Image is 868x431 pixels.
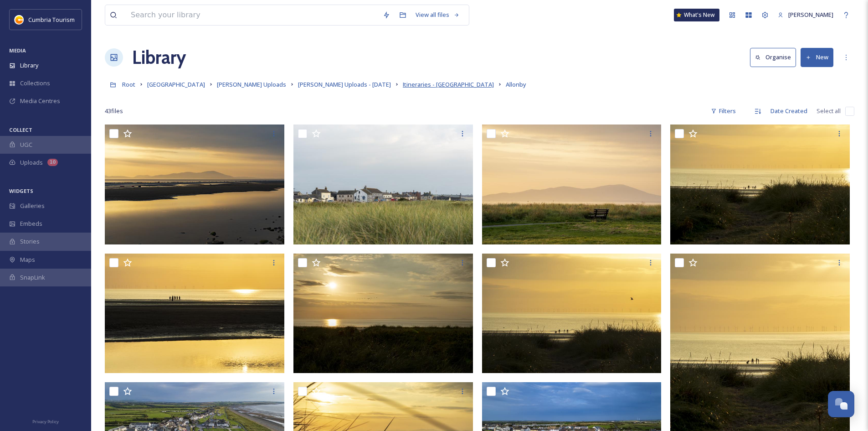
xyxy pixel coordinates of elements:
span: COLLECT [9,126,32,133]
span: Library [20,61,38,70]
span: Galleries [20,202,45,210]
img: CUMBRIATOURISM_240907_PaulMitchell_Allonby-17.jpg [293,125,473,244]
span: SnapLink [20,273,45,282]
img: CUMBRIATOURISM_240907_PaulMitchell_Allonby-40.jpg [105,254,284,374]
a: [PERSON_NAME] [773,6,838,24]
button: Organise [750,48,796,67]
img: images.jpg [15,15,24,24]
span: Itineraries - [GEOGRAPHIC_DATA] [403,80,494,88]
img: CUMBRIATOURISM_240907_PaulMitchell_Allonby-24.jpg [293,254,473,374]
input: Search your library [126,5,378,25]
img: CUMBRIATOURISM_240907_PaulMitchell_Allonby-41.jpg [105,125,284,244]
span: MEDIA [9,47,26,54]
a: [PERSON_NAME] Uploads - [DATE] [298,79,391,90]
a: Root [122,79,135,90]
span: Embeds [20,219,42,228]
img: CUMBRIATOURISM_240907_PaulMitchell_Allonby-28.jpg [670,125,850,244]
span: Privacy Policy [32,419,59,425]
span: Collections [20,79,50,88]
a: [PERSON_NAME] Uploads [217,79,286,90]
a: [GEOGRAPHIC_DATA] [147,79,205,90]
span: [PERSON_NAME] Uploads - [DATE] [298,80,391,88]
span: Uploads [20,158,43,167]
span: Cumbria Tourism [28,16,75,24]
a: View all files [411,6,464,24]
div: Filters [706,102,740,120]
span: [PERSON_NAME] Uploads [217,80,286,88]
span: Root [122,80,135,88]
button: Open Chat [828,391,854,417]
span: Media Centres [20,97,60,105]
div: 10 [47,159,58,166]
span: 43 file s [105,107,123,115]
a: Privacy Policy [32,415,59,426]
span: Allonby [506,80,526,88]
span: [GEOGRAPHIC_DATA] [147,80,205,88]
a: Library [132,44,186,71]
button: New [801,48,833,67]
a: Allonby [506,79,526,90]
div: Date Created [766,102,812,120]
span: Maps [20,255,35,264]
img: CUMBRIATOURISM_240907_PaulMitchell_Allonby-30.jpg [482,254,662,374]
a: Itineraries - [GEOGRAPHIC_DATA] [403,79,494,90]
span: [PERSON_NAME] [788,10,833,19]
span: Stories [20,237,40,246]
img: CUMBRIATOURISM_240907_PaulMitchell_Allonby-43.jpg [482,125,662,244]
a: What's New [674,9,719,21]
span: Select all [817,107,841,115]
span: UGC [20,140,32,149]
span: WIDGETS [9,187,33,194]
